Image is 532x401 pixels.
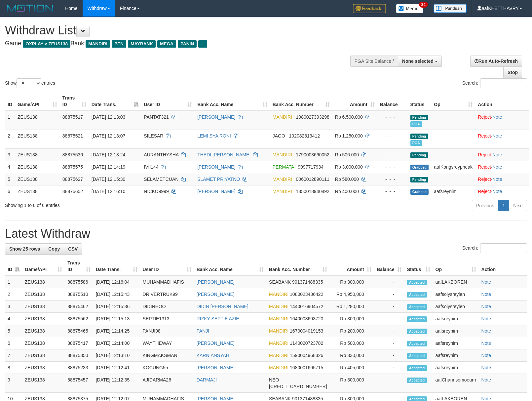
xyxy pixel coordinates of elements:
[128,40,156,48] span: MAYBANK
[197,341,235,346] a: [PERSON_NAME]
[404,257,433,276] th: Status: activate to sort column ascending
[197,164,235,170] a: [PERSON_NAME]
[65,374,93,393] td: 88875457
[292,279,323,285] span: Copy 901371488335 to clipboard
[197,316,239,321] a: RIZKY SEPTIE AZIE
[197,328,209,334] a: PANJI
[492,164,502,170] a: Note
[374,257,404,276] th: Balance: activate to sort column ascending
[22,257,65,276] th: Game/API: activate to sort column ascending
[92,164,125,170] span: [DATE] 12:14:19
[407,341,427,346] span: Accepted
[65,362,93,374] td: 88875233
[197,292,235,297] a: [PERSON_NAME]
[431,185,475,197] td: aafsreynim
[407,353,427,359] span: Accepted
[398,56,442,67] button: None selected
[492,152,502,157] a: Note
[65,337,93,349] td: 88875417
[65,257,93,276] th: Trans ID: activate to sort column ascending
[140,362,194,374] td: KOCUNG55
[407,329,427,334] span: Accepted
[140,301,194,313] td: DIDINHOO
[5,374,22,393] td: 9
[5,130,15,148] td: 2
[5,3,55,13] img: MOTION_logo.png
[48,246,60,252] span: Copy
[140,374,194,393] td: AJIDARMA26
[374,337,404,349] td: -
[470,56,522,67] a: Run Auto-Refresh
[290,304,323,309] span: Copy 1440016904572 to clipboard
[15,185,60,197] td: ZEUS138
[198,40,207,48] span: ...
[62,152,83,157] span: 88875536
[462,243,527,253] label: Search:
[22,313,65,325] td: ZEUS138
[64,243,82,255] a: CSV
[144,189,169,194] span: NICKO9999
[92,133,125,139] span: [DATE] 12:13:07
[5,148,15,161] td: 3
[335,177,359,182] span: Rp 580.000
[330,276,374,288] td: Rp 300,000
[5,92,15,111] th: ID
[194,257,266,276] th: Bank Acc. Name: activate to sort column ascending
[178,40,197,48] span: PANIN
[481,377,491,382] a: Note
[5,173,15,185] td: 5
[62,189,83,194] span: 88875652
[374,276,404,288] td: -
[330,325,374,337] td: Rp 200,000
[92,189,125,194] span: [DATE] 12:16:10
[380,164,405,170] div: - - -
[296,177,329,182] span: Copy 0060012890111 to clipboard
[17,78,41,88] select: Showentries
[5,349,22,362] td: 7
[5,301,22,313] td: 3
[431,161,475,173] td: aafKongsreypheak
[290,353,323,358] span: Copy 1590004968326 to clipboard
[5,111,15,130] td: 1
[407,292,427,298] span: Accepted
[22,349,65,362] td: ZEUS138
[419,2,428,8] span: 34
[197,365,235,370] a: [PERSON_NAME]
[86,40,110,48] span: MANDIRI
[273,152,292,157] span: MANDIRI
[433,257,479,276] th: Op: activate to sort column ascending
[475,130,529,148] td: ·
[472,200,498,211] a: Previous
[5,243,44,255] a: Show 25 rows
[140,337,194,349] td: WAYTHEWAY
[410,152,428,158] span: Pending
[407,316,427,322] span: Accepted
[377,92,408,111] th: Balance
[65,313,93,325] td: 88875562
[197,177,240,182] a: SLAMET PRIYATNO
[380,176,405,182] div: - - -
[380,114,405,120] div: - - -
[374,349,404,362] td: -
[266,257,330,276] th: Bank Acc. Number: activate to sort column ascending
[92,114,125,120] span: [DATE] 12:13:03
[481,328,491,334] a: Note
[269,304,288,309] span: MANDIRI
[5,337,22,349] td: 6
[396,4,424,13] img: Button%20Memo.svg
[330,288,374,301] td: Rp 4,950,000
[407,365,427,371] span: Accepted
[270,92,332,111] th: Bank Acc. Number: activate to sort column ascending
[374,362,404,374] td: -
[93,276,140,288] td: [DATE] 12:16:04
[15,111,60,130] td: ZEUS138
[140,325,194,337] td: PANJI98
[144,114,169,120] span: PANTAT321
[433,288,479,301] td: aafsolysreylen
[475,111,529,130] td: ·
[289,133,320,139] span: Copy 102082813412 to clipboard
[290,316,323,321] span: Copy 1640003693720 to clipboard
[434,4,467,13] img: panduan.png
[9,246,40,252] span: Show 25 rows
[492,114,502,120] a: Note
